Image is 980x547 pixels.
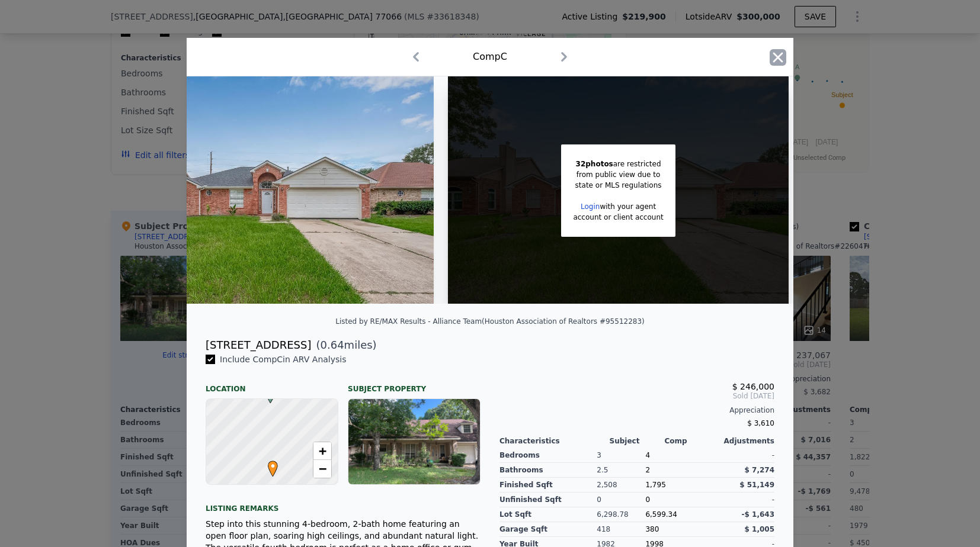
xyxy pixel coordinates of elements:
span: -$ 1,643 [742,510,774,519]
div: state or MLS regulations [573,180,663,191]
span: 4 [645,451,650,459]
span: $ 51,149 [739,481,774,489]
div: Lot Sqft [499,507,597,522]
span: $ 246,000 [732,382,774,391]
span: • [265,457,281,475]
div: 3 [597,448,645,463]
div: 418 [597,522,645,537]
div: are restricted [573,159,663,169]
div: Bathrooms [499,463,597,478]
div: [STREET_ADDRESS] [206,337,311,353]
span: − [319,461,326,476]
a: Zoom in [313,442,331,460]
span: Sold [DATE] [499,391,774,401]
div: 2.5 [597,463,645,478]
div: 0 [597,493,645,507]
span: 1,795 [645,481,665,489]
div: - [726,448,774,463]
div: Comp [664,436,719,446]
div: Unfinished Sqft [499,493,597,507]
span: 0 [645,495,650,504]
div: • [265,461,272,468]
div: Location [206,375,338,394]
span: + [319,443,326,458]
div: Characteristics [499,436,610,446]
div: Comp C [473,50,507,64]
div: 2,508 [597,478,645,493]
div: Bedrooms [499,448,597,463]
div: Listed by RE/MAX Results - Alliance Team (Houston Association of Realtors #95512283) [335,317,644,326]
span: 0.64 [321,339,344,351]
a: Login [581,202,600,211]
img: Property Img [92,76,434,304]
div: Garage Sqft [499,522,597,537]
div: 2 [645,463,725,478]
span: 32 photos [576,160,613,168]
span: 6,599.34 [645,510,677,519]
div: - [726,493,774,507]
span: $ 7,274 [745,466,774,474]
span: Include Comp C in ARV Analysis [215,355,351,364]
div: Subject Property [348,375,481,394]
div: from public view due to [573,169,663,180]
div: Listing remarks [206,494,481,513]
span: $ 3,610 [747,419,774,427]
a: Zoom out [313,460,331,478]
div: Subject [610,436,665,446]
div: account or client account [573,212,663,223]
div: 6,298.78 [597,507,645,522]
span: $ 1,005 [745,525,774,533]
span: ( miles) [311,337,376,353]
div: Appreciation [499,406,774,415]
span: 380 [645,525,659,533]
div: Adjustments [719,436,774,446]
span: with your agent [600,202,656,211]
div: Finished Sqft [499,478,597,493]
